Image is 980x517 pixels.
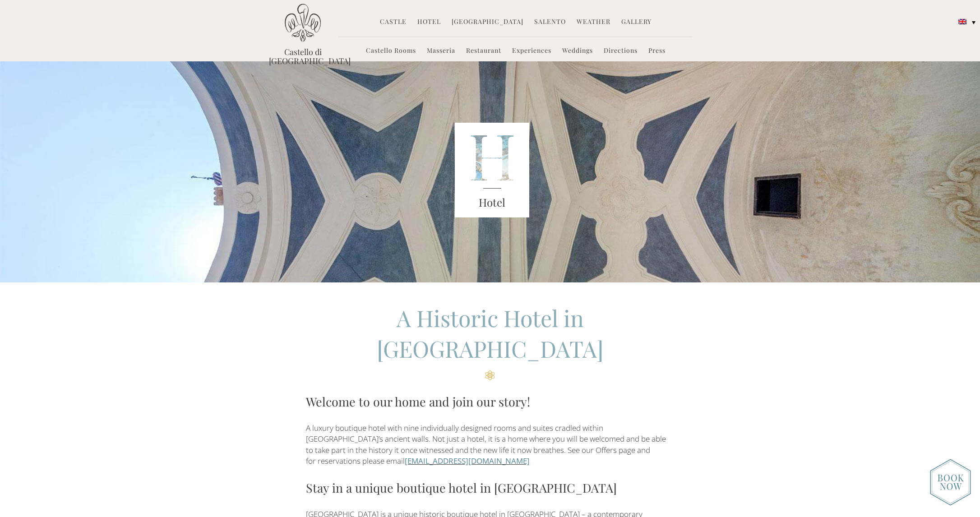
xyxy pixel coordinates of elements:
[455,194,530,211] h3: Hotel
[269,47,337,65] a: Castello di [GEOGRAPHIC_DATA]
[380,17,407,28] a: Castle
[930,459,971,506] img: new-booknow.png
[958,19,966,24] img: English
[562,46,593,56] a: Weddings
[306,479,675,497] h3: Stay in a unique boutique hotel in [GEOGRAPHIC_DATA]
[427,46,455,56] a: Masseria
[512,46,551,56] a: Experiences
[455,123,530,217] img: castello_header_block.png
[405,456,530,466] a: [EMAIL_ADDRESS][DOMAIN_NAME]
[648,46,666,56] a: Press
[534,17,566,28] a: Salento
[417,17,441,28] a: Hotel
[306,303,675,380] h2: A Historic Hotel in [GEOGRAPHIC_DATA]
[604,46,638,56] a: Directions
[306,423,675,466] p: A luxury boutique hotel with nine individually designed rooms and suites cradled within [GEOGRAPH...
[621,17,652,28] a: Gallery
[285,4,321,42] img: Castello di Ugento
[366,46,416,56] a: Castello Rooms
[577,17,610,28] a: Weather
[306,392,675,411] h3: Welcome to our home and join our story!
[452,17,523,28] a: [GEOGRAPHIC_DATA]
[466,46,501,56] a: Restaurant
